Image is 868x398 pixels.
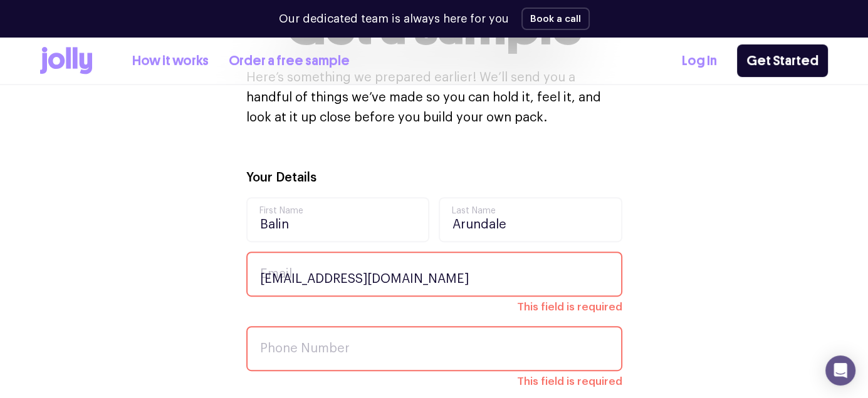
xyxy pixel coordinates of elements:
a: Get Started [737,44,828,77]
p: Our dedicated team is always here for you [279,11,509,28]
p: Here’s something we prepared earlier! We’ll send you a handful of things we’ve made so you can ho... [246,68,622,128]
button: Book a call [521,8,590,30]
a: Log In [682,51,717,71]
a: How it works [132,51,209,71]
div: Open Intercom Messenger [825,355,855,385]
a: Order a free sample [229,51,350,71]
label: Your Details [246,169,316,187]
